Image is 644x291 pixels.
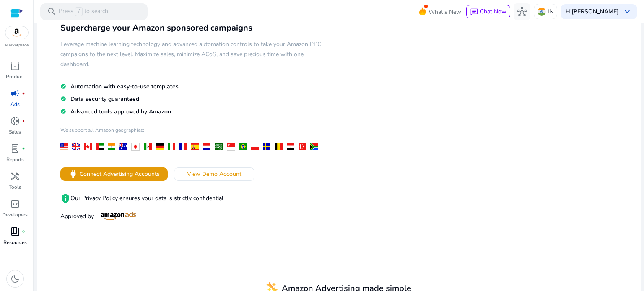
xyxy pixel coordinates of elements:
p: Reports [6,156,24,163]
span: fiber_manual_record [22,147,25,150]
img: amazon.svg [5,26,28,39]
span: search [47,7,57,17]
span: fiber_manual_record [22,230,25,233]
span: View Demo Account [187,170,241,178]
button: View Demo Account [174,167,254,181]
span: Chat Now [480,8,506,15]
img: in.svg [538,8,546,16]
span: dark_mode [10,274,20,284]
span: hub [517,7,527,17]
span: Data security guaranteed [70,95,139,103]
h3: Supercharge your Amazon sponsored campaigns [60,23,322,33]
p: Ads [10,100,20,108]
span: code_blocks [10,199,20,209]
span: What's New [428,5,461,19]
button: hub [514,3,530,20]
span: handyman [10,171,20,181]
p: Sales [9,128,21,136]
span: Automation with easy-to-use templates [70,82,179,90]
mat-icon: check_circle [60,83,66,90]
p: Developers [2,211,28,219]
span: keyboard_arrow_down [622,7,632,17]
span: Connect Advertising Accounts [80,170,160,178]
span: power [68,169,78,179]
p: Marketplace [5,42,29,49]
p: Press to search [59,7,108,16]
span: donut_small [10,116,20,126]
p: Resources [3,239,27,246]
p: Tools [9,183,21,191]
h4: We support all Amazon geographies: [60,127,322,140]
span: lab_profile [10,144,20,154]
span: fiber_manual_record [22,92,25,95]
span: fiber_manual_record [22,119,25,123]
button: powerConnect Advertising Accounts [60,167,168,181]
div: Chat Now [52,200,112,216]
h5: Leverage machine learning technology and advanced automation controls to take your Amazon PPC cam... [60,39,322,70]
p: Approved by [60,212,322,221]
span: / [75,7,83,16]
span: inventory_2 [10,61,20,71]
div: Conversation(s) [44,47,141,58]
span: book_4 [10,227,20,237]
p: Our Privacy Policy ensures your data is strictly confidential [60,193,322,203]
p: IN [548,4,553,19]
mat-icon: check_circle [60,95,66,103]
p: Product [6,73,24,80]
button: chatChat Now [466,5,510,18]
b: [PERSON_NAME] [571,8,619,15]
span: Advanced tools approved by Amazon [70,108,171,116]
span: No previous conversation [45,103,119,188]
mat-icon: check_circle [60,108,66,115]
p: Hi [566,9,619,15]
span: chat [470,8,478,16]
mat-icon: privacy_tip [60,193,70,203]
div: Minimize live chat window [138,4,158,24]
span: campaign [10,88,20,98]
